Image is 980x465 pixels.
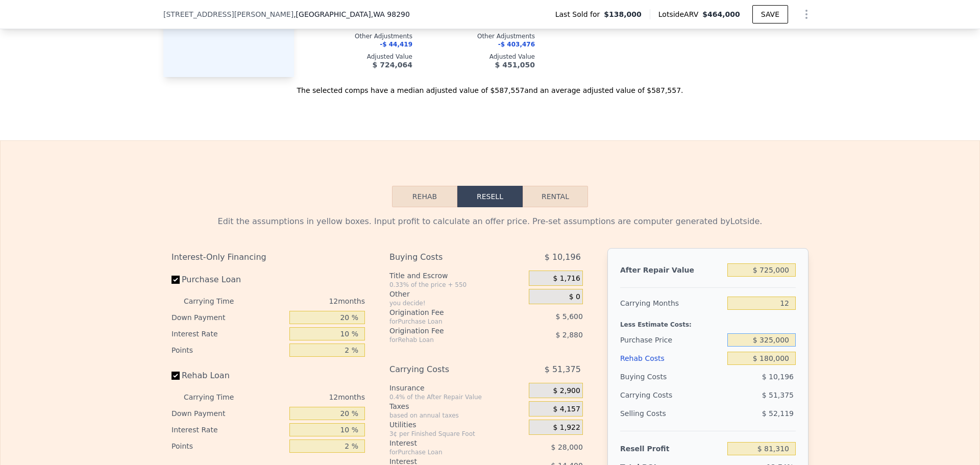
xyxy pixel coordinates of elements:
span: $ 4,157 [553,405,580,414]
div: Buying Costs [620,368,723,386]
label: Rehab Loan [171,366,285,385]
div: Buying Costs [389,248,503,266]
span: Lotside ARV [658,9,702,19]
span: Last Sold for [555,9,604,19]
div: Carrying Costs [389,360,503,379]
span: $ 51,375 [545,360,581,379]
input: Rehab Loan [171,372,180,380]
div: Interest-Only Financing [171,248,365,266]
div: Edit the assumptions in yellow boxes. Input profit to calculate an offer price. Pre-set assumptio... [171,215,808,228]
span: , WA 98290 [371,10,410,18]
div: Origination Fee [389,307,503,317]
div: Resell Profit [620,439,723,458]
span: [STREET_ADDRESS][PERSON_NAME] [163,9,293,19]
div: Down Payment [171,405,285,422]
button: Rehab [392,186,457,207]
div: 12 months [254,293,365,309]
div: Interest Rate [171,326,285,342]
span: $ 1,716 [553,274,580,283]
div: After Repair Value [620,261,723,279]
div: Interest Rate [171,422,285,438]
input: Purchase Loan [171,276,180,284]
div: Title and Escrow [389,271,525,281]
div: for Purchase Loan [389,317,503,326]
div: you decide! [389,299,525,307]
span: $ 52,119 [762,409,794,418]
span: $ 1,922 [553,423,580,432]
div: Taxes [389,401,525,411]
div: Points [171,342,285,358]
div: Carrying Months [620,294,723,312]
div: Rehab Costs [620,349,723,368]
div: Origination Fee [389,326,503,336]
span: $ 2,900 [553,386,580,396]
div: Purchase Price [620,331,723,349]
div: Points [171,438,285,454]
div: Down Payment [171,309,285,326]
button: Resell [457,186,523,207]
div: based on annual taxes [389,411,525,420]
div: Selling Costs [620,404,723,423]
div: Other [389,289,525,299]
div: Other Adjustments [429,32,535,40]
div: for Purchase Loan [389,448,503,456]
div: Carrying Costs [620,386,684,404]
div: 12 months [254,389,365,405]
div: Carrying Time [184,293,250,309]
div: Adjusted Value [306,53,412,61]
span: , [GEOGRAPHIC_DATA] [293,9,410,19]
span: $ 451,050 [495,61,535,69]
div: Interest [389,438,503,448]
span: $ 5,600 [555,312,582,321]
div: for Rehab Loan [389,336,503,344]
div: Insurance [389,383,525,393]
span: $464,000 [702,10,740,18]
label: Purchase Loan [171,271,285,289]
span: $ 724,064 [373,61,412,69]
button: Show Options [796,4,817,25]
div: Utilities [389,420,525,430]
span: $ 2,880 [555,331,582,339]
span: $ 0 [569,292,580,302]
span: $138,000 [604,9,642,19]
span: -$ 403,476 [498,41,535,48]
div: The selected comps have a median adjusted value of $587,557 and an average adjusted value of $587... [163,77,817,95]
span: -$ 44,419 [380,41,412,48]
span: $ 51,375 [762,391,794,399]
button: SAVE [752,5,788,23]
div: Less Estimate Costs: [620,312,796,331]
div: 0.33% of the price + 550 [389,281,525,289]
span: $ 10,196 [762,373,794,381]
div: 0.4% of the After Repair Value [389,393,525,401]
button: Rental [523,186,588,207]
div: Other Adjustments [306,32,412,40]
span: $ 28,000 [551,443,583,451]
div: Adjusted Value [429,53,535,61]
div: Carrying Time [184,389,250,405]
div: 3¢ per Finished Square Foot [389,430,525,438]
span: $ 10,196 [545,248,581,266]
